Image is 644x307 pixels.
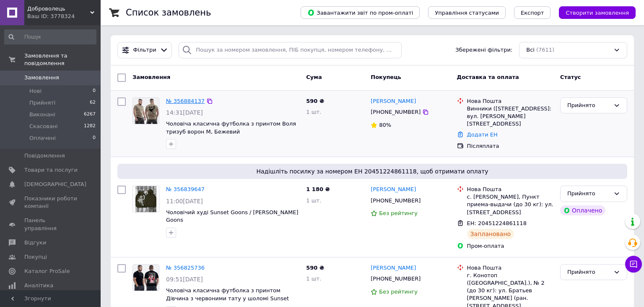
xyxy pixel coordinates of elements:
span: Замовлення [24,74,59,81]
div: с. [PERSON_NAME], Пункт приема-выдачи (до 30 кг): ул. [STREET_ADDRESS] [467,193,553,216]
span: Збережені фільтри: [455,46,512,54]
span: 1 шт. [306,276,321,282]
span: Завантажити звіт по пром-оплаті [307,9,413,16]
span: 0 [93,87,96,95]
div: Пром-оплата [467,242,553,250]
img: Фото товару [135,186,156,212]
span: 1 шт. [306,109,321,115]
div: Нова Пошта [467,97,553,105]
div: Нова Пошта [467,264,553,272]
a: Додати ЕН [467,131,498,138]
span: Доставка та оплата [457,74,519,80]
button: Чат з покупцем [625,256,642,273]
img: Фото товару [133,265,159,291]
div: Оплачено [560,205,605,215]
span: (7611) [536,47,554,53]
span: 0 [93,134,96,142]
button: Завантажити звіт по пром-оплаті [301,6,420,19]
span: Надішліть посилку за номером ЕН 20451224861118, щоб отримати оплату [121,167,624,176]
span: Експорт [521,10,544,16]
span: Скасовані [29,123,58,130]
span: Нові [29,87,42,95]
div: Нова Пошта [467,186,553,193]
span: Фільтри [133,46,156,54]
a: [PERSON_NAME] [371,264,416,272]
span: Панель управління [24,217,78,232]
div: Заплановано [467,229,514,239]
a: Створити замовлення [551,9,636,16]
a: № 356884137 [166,98,205,104]
span: [DEMOGRAPHIC_DATA] [24,181,86,188]
span: Всі [526,46,535,54]
span: Покупець [371,74,401,80]
span: Замовлення та повідомлення [24,52,101,67]
span: 1282 [84,123,96,130]
span: Замовлення [132,74,170,80]
span: Виконані [29,111,55,118]
span: 1 180 ₴ [306,186,330,192]
span: Прийняті [29,99,55,107]
a: № 356839647 [166,186,205,192]
span: Cума [306,74,322,80]
button: Експорт [514,6,551,19]
span: 11:00[DATE] [166,198,203,205]
span: 6267 [84,111,96,118]
span: Управління статусами [435,10,499,16]
span: Оплачені [29,134,56,142]
a: [PERSON_NAME] [371,186,416,194]
span: 09:51[DATE] [166,276,203,283]
span: Покупці [24,253,47,261]
button: Управління статусами [428,6,506,19]
h1: Список замовлень [126,8,211,18]
div: Винники ([STREET_ADDRESS]: вул. [PERSON_NAME][STREET_ADDRESS] [467,105,553,128]
a: Фото товару [132,97,159,124]
span: Доброволець [27,5,90,13]
span: Товари та послуги [24,166,78,174]
div: Прийнято [567,189,610,198]
span: 80% [379,122,391,128]
a: Чоловічий худі Sunset Goons / [PERSON_NAME] Goons [166,209,299,223]
span: Аналітика [24,282,53,289]
span: Створити замовлення [566,10,629,16]
button: Створити замовлення [559,6,636,19]
span: Без рейтингу [379,210,418,216]
a: Фото товару [132,264,159,291]
span: ЕН: 20451224861118 [467,220,527,226]
span: Відгуки [24,239,46,247]
span: 62 [90,99,96,107]
a: Фото товару [132,186,159,213]
div: [PHONE_NUMBER] [369,273,422,284]
img: Фото товару [133,98,159,124]
div: Ваш ID: 3778324 [27,13,101,20]
a: № 356825736 [166,265,205,271]
span: Повідомлення [24,152,65,160]
span: 14:31[DATE] [166,109,203,116]
span: Статус [560,74,581,80]
a: Чоловіча класична футболка з принтом Воля тризуб ворон M, Бежевий [166,121,296,135]
div: Післяплата [467,142,553,150]
div: Прийнято [567,101,610,110]
div: Прийнято [567,268,610,277]
a: [PERSON_NAME] [371,97,416,105]
div: [PHONE_NUMBER] [369,195,422,206]
span: 1 шт. [306,197,321,204]
span: Каталог ProSale [24,268,70,275]
span: Без рейтингу [379,289,418,295]
span: 590 ₴ [306,98,324,104]
span: Показники роботи компанії [24,195,78,210]
span: 590 ₴ [306,265,324,271]
input: Пошук за номером замовлення, ПІБ покупця, номером телефону, Email, номером накладної [179,42,402,58]
input: Пошук [4,29,96,45]
div: [PHONE_NUMBER] [369,107,422,118]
